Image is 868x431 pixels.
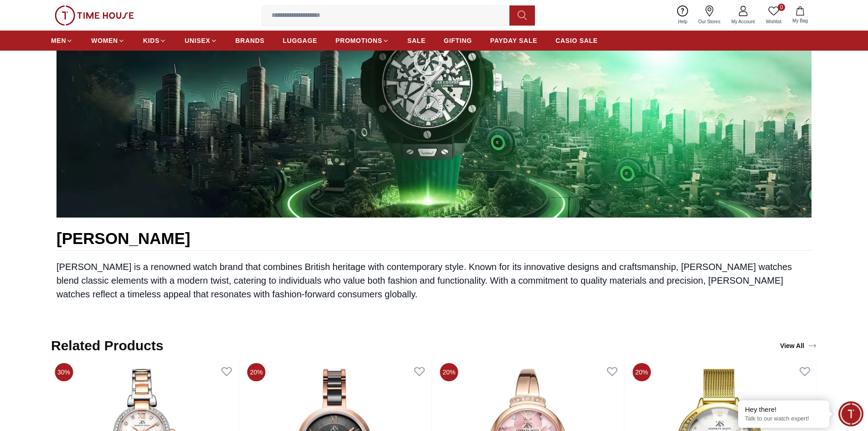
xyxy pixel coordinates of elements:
[444,32,472,49] a: GIFTING
[91,32,125,49] a: WOMEN
[787,5,813,26] button: My Bag
[695,18,724,25] span: Our Stores
[838,401,863,426] div: Chat Widget
[444,36,472,45] span: GIFTING
[51,36,66,45] span: MEN
[632,363,651,381] span: 20%
[335,32,389,49] a: PROMOTIONS
[760,4,787,27] a: 0Wishlist
[143,36,159,45] span: KIDS
[56,229,190,247] a: [PERSON_NAME]
[143,32,166,49] a: KIDS
[778,339,819,352] a: View All
[780,341,817,350] div: View All
[407,32,426,49] a: SALE
[728,18,759,25] span: My Account
[185,36,210,45] span: UNISEX
[185,32,217,49] a: UNISEX
[236,32,265,49] a: BRANDS
[693,4,726,27] a: Our Stores
[55,5,134,26] img: ...
[762,18,785,25] span: Wishlist
[555,36,598,45] span: CASIO SALE
[236,36,265,45] span: BRANDS
[440,363,458,381] span: 20%
[674,18,691,25] span: Help
[91,36,118,45] span: WOMEN
[407,36,426,45] span: SALE
[555,32,598,49] a: CASIO SALE
[51,32,73,49] a: MEN
[490,36,537,45] span: PAYDAY SALE
[778,4,785,11] span: 0
[745,415,822,423] p: Talk to our watch expert!
[673,4,693,27] a: Help
[56,260,812,301] p: [PERSON_NAME] is a renowned watch brand that combines British heritage with contemporary style. K...
[283,32,318,49] a: LUGGAGE
[789,17,812,24] span: My Bag
[283,36,318,45] span: LUGGAGE
[745,405,822,414] div: Hey there!
[335,36,382,45] span: PROMOTIONS
[51,338,164,354] h2: Related Products
[247,363,266,381] span: 20%
[490,32,537,49] a: PAYDAY SALE
[55,363,73,381] span: 30%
